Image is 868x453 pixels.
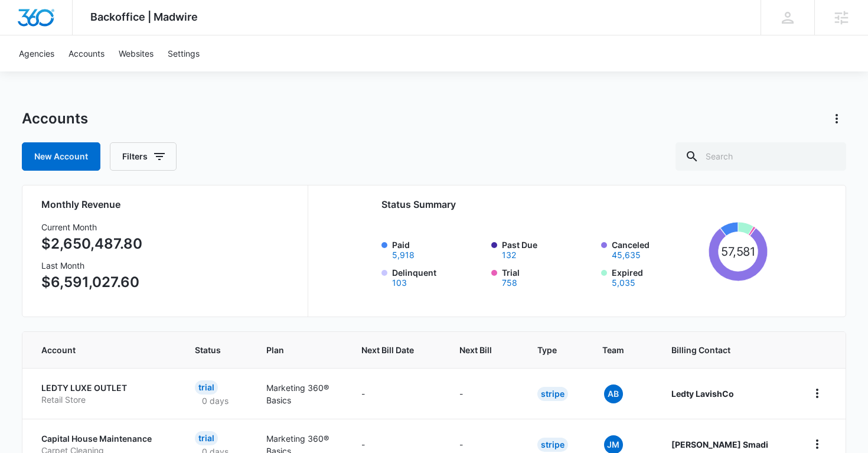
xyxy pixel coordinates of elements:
span: Status [195,344,221,356]
tspan: 57,581 [721,245,756,259]
span: Billing Contact [671,344,780,356]
span: AB [604,384,623,403]
button: Trial [502,279,517,287]
td: - [445,368,523,419]
a: Agencies [12,35,61,71]
p: Capital House Maintenance [41,433,167,445]
a: Accounts [61,35,112,71]
label: Paid [392,239,484,259]
p: Marketing 360® Basics [266,382,333,406]
button: Canceled [612,251,641,259]
span: Account [41,344,149,356]
div: Stripe [537,387,568,401]
p: 0 days [195,395,236,407]
button: Filters [110,142,177,171]
button: home [808,384,827,403]
strong: [PERSON_NAME] Smadi [671,439,768,449]
strong: Ledty LavishCo [671,389,734,399]
p: LEDTY LUXE OUTLET [41,382,167,394]
span: Plan [266,344,333,356]
td: - [347,368,445,419]
p: Retail Store [41,394,167,406]
div: Trial [195,431,218,445]
p: $6,591,027.60 [41,272,142,293]
span: Type [537,344,557,356]
button: Actions [827,109,846,128]
a: Websites [112,35,161,71]
span: Next Bill [459,344,492,356]
p: $2,650,487.80 [41,233,142,255]
button: Paid [392,251,415,259]
label: Past Due [502,239,594,259]
h3: Last Month [41,259,142,272]
span: Next Bill Date [361,344,414,356]
label: Trial [502,266,594,287]
span: Backoffice | Madwire [90,11,198,23]
input: Search [676,142,846,171]
a: LEDTY LUXE OUTLETRetail Store [41,382,167,405]
label: Delinquent [392,266,484,287]
h3: Current Month [41,221,142,233]
button: Expired [612,279,635,287]
div: Stripe [537,438,568,452]
label: Canceled [612,239,704,259]
label: Expired [612,266,704,287]
button: Past Due [502,251,516,259]
a: Settings [161,35,207,71]
div: Trial [195,380,218,395]
h1: Accounts [22,110,88,128]
span: Team [602,344,626,356]
h2: Monthly Revenue [41,197,293,211]
h2: Status Summary [381,197,768,211]
button: Delinquent [392,279,407,287]
a: New Account [22,142,100,171]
